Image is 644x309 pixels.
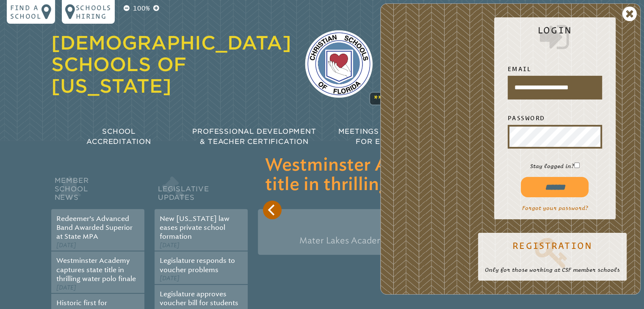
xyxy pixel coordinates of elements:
[86,127,151,146] span: School Accreditation
[56,242,76,249] span: [DATE]
[485,266,620,274] p: Only for those working at CSF member schools
[263,201,282,219] button: Previous
[508,113,602,123] label: Password
[192,127,316,146] span: Professional Development & Teacher Certification
[56,257,136,283] a: Westminster Academy captures state title in thrilling water polo finale
[76,3,111,20] p: Schools Hiring
[265,156,586,195] h3: Westminster Academy captures state title in thrilling water polo finale
[155,174,248,209] h2: Legislative Updates
[160,242,180,249] span: [DATE]
[485,235,620,269] a: Registration
[131,3,152,14] p: 100%
[501,162,609,170] p: Stay logged in?
[10,3,41,20] p: Find a school
[56,284,76,291] span: [DATE]
[501,25,609,54] h2: Login
[56,215,133,241] a: Redeemer’s Advanced Band Awarded Superior at State MPA
[305,30,373,98] img: csf-logo-web-colors.png
[51,32,291,97] a: [DEMOGRAPHIC_DATA] Schools of [US_STATE]
[160,275,180,282] span: [DATE]
[338,127,442,146] span: Meetings & Workshops for Educators
[160,257,235,273] a: Legislature responds to voucher problems
[160,215,229,241] a: New [US_STATE] law eases private school formation
[522,205,588,211] a: Forgot your password?
[51,174,144,209] h2: Member School News
[508,64,602,74] label: Email
[266,232,584,250] p: Mater Lakes Academy were defeated in a heart-pounding 10–9 match.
